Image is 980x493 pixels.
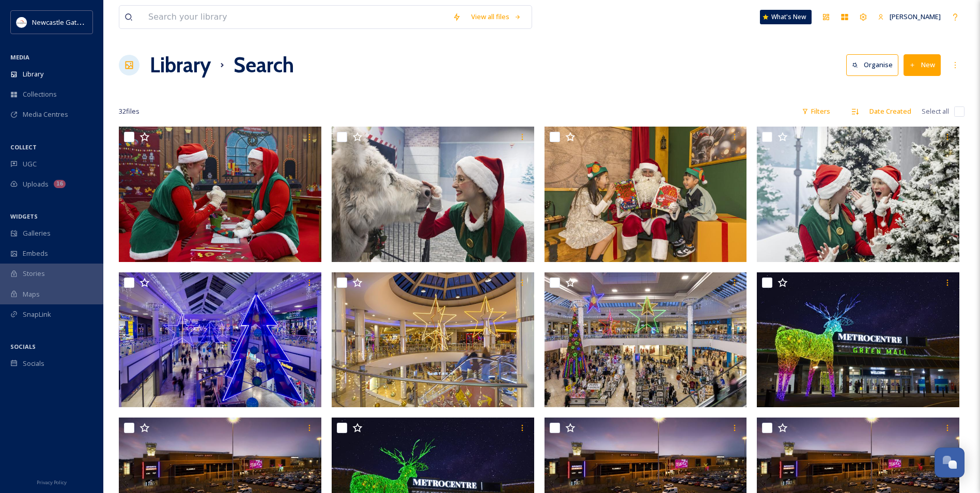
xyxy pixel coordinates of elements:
span: [PERSON_NAME] [890,12,941,21]
span: SnapLink [23,310,51,319]
h1: Search [234,50,294,81]
img: ext_1732278727.432529_bradley.driver@savillspm.co.uk-Christmas Decs (1).jpg [332,272,534,408]
span: WIDGETS [10,212,38,220]
span: Newcastle Gateshead Initiative [32,17,127,27]
div: 16 [54,180,66,188]
span: 32 file s [119,106,139,116]
span: Stories [23,269,45,279]
a: Library [150,50,211,81]
img: DqD9wEUd_400x400.jpg [17,17,27,27]
button: Open Chat [935,448,965,477]
span: SOCIALS [10,343,36,350]
span: Galleries [23,228,51,238]
span: Uploads [23,179,49,189]
img: ext_1733234362.247643_leah.ridley@savillspm.co.uk-Pic 4.jpg [545,127,747,262]
img: ext_1732278728.830418_bradley.driver@savillspm.co.uk-Christmas Decs (5).jpg [119,272,321,408]
span: Media Centres [23,110,68,119]
button: Organise [846,54,898,75]
a: [PERSON_NAME] [873,7,946,27]
span: COLLECT [10,143,37,151]
span: MEDIA [10,53,29,61]
button: New [904,54,941,75]
a: What's New [760,10,812,24]
img: ext_1733234362.239248_leah.ridley@savillspm.co.uk-Pic 2.jpg [332,127,534,262]
span: Library [23,69,43,79]
img: ext_1733234362.245824_leah.ridley@savillspm.co.uk-Pic 1.jpg [119,127,321,262]
a: Privacy Policy [37,475,67,488]
div: Filters [797,101,835,121]
div: Date Created [864,101,916,121]
span: Select all [922,106,949,116]
input: Search your library [143,6,447,28]
img: ext_1732278722.535127_bradley.driver@savillspm.co.uk-Metrocentre Christmas Green Mall Entrance (2... [757,272,959,408]
span: Collections [23,89,57,99]
a: View all files [466,7,526,27]
span: Maps [23,289,40,299]
span: Socials [23,359,44,368]
img: ext_1733234362.257313_leah.ridley@savillspm.co.uk-Pic 3.jpg [757,127,959,262]
span: Privacy Policy [37,479,67,486]
span: Embeds [23,249,48,258]
img: ext_1732278724.151301_bradley.driver@savillspm.co.uk-Christmas Decs (3).jpg [545,272,747,408]
span: UGC [23,159,37,169]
